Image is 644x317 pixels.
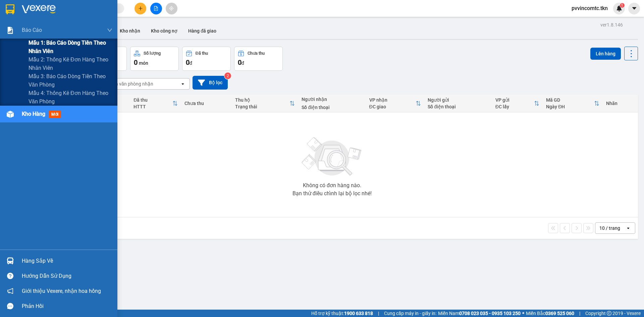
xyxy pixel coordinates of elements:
div: Đã thu [133,97,172,103]
span: Mẫu 4: Thống kê đơn hàng theo văn phòng [29,89,112,106]
button: file-add [150,3,162,14]
th: Toggle SortBy [543,95,603,112]
button: Số lượng0món [130,47,179,71]
img: warehouse-icon [7,257,14,264]
span: Mẫu 1: Báo cáo dòng tiền theo nhân viên [29,39,112,55]
img: logo-vxr [6,4,14,14]
div: Chưa thu [248,51,265,56]
div: Chọn văn phòng nhận [107,81,153,87]
div: HTTT [133,104,172,109]
span: mới [49,111,61,118]
span: đ [241,60,244,66]
th: Toggle SortBy [366,95,425,112]
span: đ [190,60,192,66]
span: 0 [134,58,138,66]
span: Mẫu 2: Thống kê đơn hàng theo nhân viên [29,55,112,72]
button: Chưa thu0đ [234,47,283,71]
div: Đã thu [196,51,208,56]
span: món [139,60,148,66]
span: question-circle [7,273,13,279]
div: Số lượng [144,51,161,56]
div: Số điện thoại [428,104,488,109]
div: ver 1.8.146 [600,21,623,29]
span: 1 [621,3,623,8]
button: Hàng đã giao [183,23,222,39]
div: VP nhận [369,97,416,103]
div: Người nhận [302,97,362,102]
span: caret-down [631,5,637,11]
div: Không có đơn hàng nào. [303,183,361,188]
span: Mẫu 3: Báo cáo dòng tiền theo văn phòng [29,72,112,89]
div: Bạn thử điều chỉnh lại bộ lọc nhé! [292,191,372,196]
button: caret-down [628,3,640,14]
strong: 0369 525 060 [545,311,574,316]
span: Hỗ trợ kỹ thuật: [311,310,373,317]
span: | [378,310,379,317]
svg: open [180,81,185,87]
button: Đã thu0đ [182,47,231,71]
svg: open [626,225,631,231]
div: Nhãn [606,101,635,106]
img: icon-new-feature [616,5,622,11]
div: Số điện thoại [302,105,362,110]
div: VP gửi [495,97,534,103]
span: pvvincomtc.tkn [566,4,613,12]
img: logo.jpg [3,3,40,40]
div: Chưa thu [184,101,228,106]
th: Toggle SortBy [492,95,543,112]
span: notification [7,288,13,294]
div: ĐC lấy [495,104,534,109]
span: Báo cáo [22,26,42,34]
span: aim [169,6,174,11]
span: copyright [607,311,611,316]
button: Kho công nợ [146,23,183,39]
sup: 1 [620,3,625,8]
span: Cung cấp máy in - giấy in: [384,310,436,317]
div: Người gửi [428,97,488,103]
div: Mã GD [546,97,594,103]
button: Bộ lọc [193,76,228,90]
th: Toggle SortBy [130,95,181,112]
div: Phản hồi [22,301,112,311]
button: Lên hàng [590,48,621,60]
li: Thảo [PERSON_NAME] [3,40,74,50]
span: Miền Nam [438,310,521,317]
span: Kho hàng [22,111,45,117]
sup: 2 [224,72,231,79]
div: Hướng dẫn sử dụng [22,271,112,281]
img: warehouse-icon [7,111,14,118]
strong: 0708 023 035 - 0935 103 250 [459,311,521,316]
span: down [107,28,112,33]
span: Giới thiệu Vexere, nhận hoa hồng [22,287,101,295]
div: Thu hộ [235,97,289,103]
li: In ngày: 14:32 13/10 [3,50,74,59]
div: Ngày ĐH [546,104,594,109]
img: solution-icon [7,27,14,34]
button: aim [166,3,177,14]
th: Toggle SortBy [232,95,298,112]
div: ĐC giao [369,104,416,109]
span: message [7,303,13,309]
button: Kho nhận [114,23,146,39]
span: | [579,310,580,317]
strong: 1900 633 818 [344,311,373,316]
span: 0 [238,58,241,66]
span: plus [138,6,143,11]
span: ⚪️ [522,312,524,315]
img: svg+xml;base64,PHN2ZyBjbGFzcz0ibGlzdC1wbHVnX19zdmciIHhtbG5zPSJodHRwOi8vd3d3LnczLm9yZy8yMDAwL3N2Zy... [299,133,366,180]
div: Trạng thái [235,104,289,109]
div: 10 / trang [599,225,620,231]
div: Hàng sắp về [22,256,112,266]
button: plus [135,3,146,14]
span: Miền Bắc [526,310,574,317]
span: file-add [154,6,158,11]
span: 0 [186,58,190,66]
